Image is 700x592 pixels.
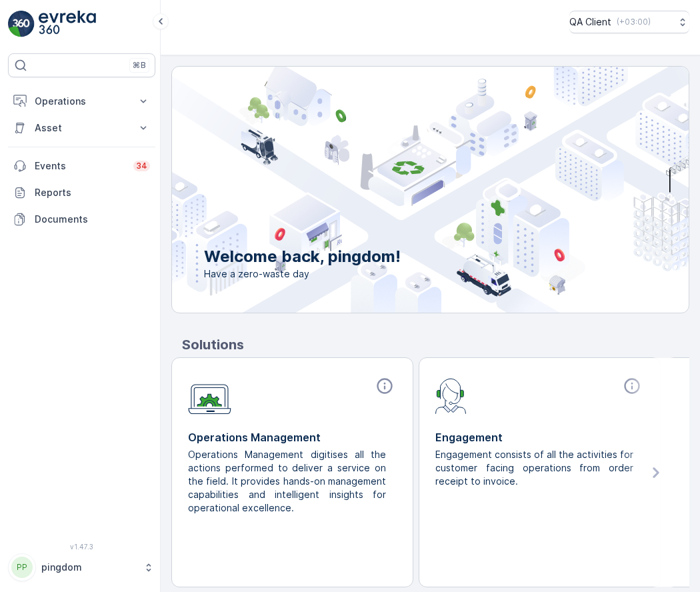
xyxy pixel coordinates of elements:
p: ( +03:00 ) [617,17,651,27]
p: Documents [35,213,150,226]
p: Operations Management [188,429,397,445]
p: Welcome back, pingdom! [204,246,401,267]
button: PPpingdom [8,553,155,581]
p: Operations [35,95,129,108]
img: module-icon [188,377,231,415]
span: Have a zero-waste day [204,267,401,281]
img: module-icon [435,377,467,414]
a: Documents [8,206,155,233]
div: PP [11,557,33,578]
p: QA Client [569,15,611,29]
button: Operations [8,88,155,115]
p: Solutions [182,335,689,355]
img: logo [8,11,35,37]
button: Asset [8,115,155,141]
p: ⌘B [133,60,146,71]
p: Engagement consists of all the activities for customer facing operations from order receipt to in... [435,448,633,488]
p: pingdom [41,561,137,574]
p: 34 [136,161,147,171]
p: Asset [35,121,129,135]
p: Engagement [435,429,644,445]
p: Events [35,159,125,173]
p: Reports [35,186,150,199]
img: city illustration [112,67,689,313]
a: Events34 [8,153,155,179]
p: Operations Management digitises all the actions performed to deliver a service on the field. It p... [188,448,386,515]
a: Reports [8,179,155,206]
img: logo_light-DOdMpM7g.png [39,11,96,37]
span: v 1.47.3 [8,543,155,551]
button: QA Client(+03:00) [569,11,689,33]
